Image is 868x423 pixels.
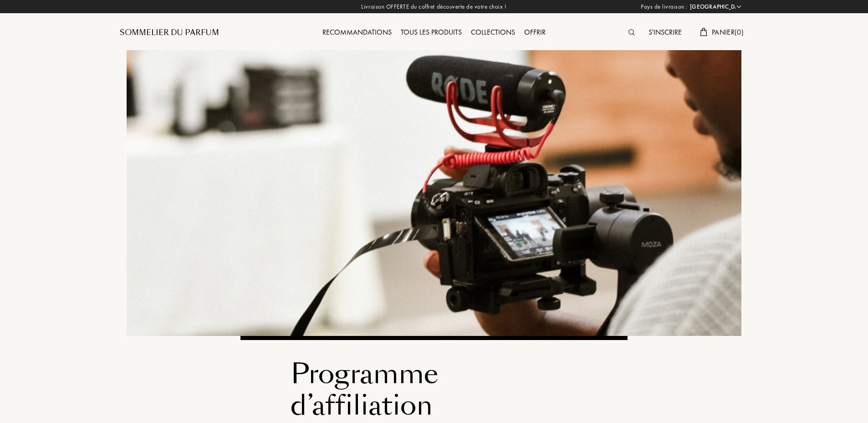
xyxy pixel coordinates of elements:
div: Collections [466,27,520,39]
div: Programme d’affiliation [291,358,577,422]
img: affi.png [127,50,741,336]
a: Sommelier du Parfum [120,27,219,38]
a: Tous les produits [396,27,466,37]
div: Tous les produits [396,27,466,39]
span: Panier ( 0 ) [712,27,744,37]
a: Recommandations [318,27,396,37]
div: S'inscrire [644,27,686,39]
a: S'inscrire [644,27,686,37]
img: search_icn.svg [628,29,635,36]
a: Offrir [520,27,550,37]
a: Collections [466,27,520,37]
span: Pays de livraison : [641,2,688,11]
div: Offrir [520,27,550,39]
img: cart.svg [700,28,707,36]
div: Recommandations [318,27,396,39]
